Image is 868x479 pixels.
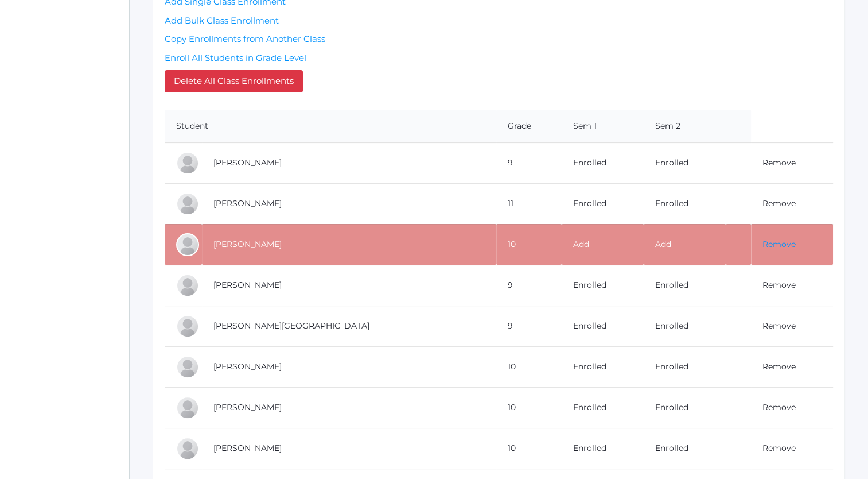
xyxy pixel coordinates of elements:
[573,361,606,372] a: Enrolled
[496,387,562,428] td: 10
[573,157,606,168] a: Enrolled
[644,110,726,143] th: Sem 2
[176,315,199,338] div: Austin Hill
[176,274,199,297] div: LaRae Erner
[496,265,562,306] td: 9
[762,443,796,453] a: Remove
[496,428,562,469] td: 10
[573,239,589,249] a: Add
[176,192,199,215] div: Reese Carr
[496,306,562,346] td: 9
[176,437,199,460] div: Wylie Myers
[762,198,796,208] a: Remove
[655,280,688,290] a: Enrolled
[213,402,282,412] a: [PERSON_NAME]
[655,320,688,331] a: Enrolled
[573,320,606,331] a: Enrolled
[573,443,606,453] a: Enrolled
[762,157,796,168] a: Remove
[496,224,562,265] td: 10
[165,110,496,143] th: Student
[655,198,688,208] a: Enrolled
[573,402,606,412] a: Enrolled
[213,320,369,331] a: [PERSON_NAME][GEOGRAPHIC_DATA]
[176,356,199,378] div: Wyatt Hill
[573,198,606,208] a: Enrolled
[176,233,199,256] div: Zoe Carr
[496,142,562,183] td: 9
[213,443,282,453] a: [PERSON_NAME]
[176,152,199,175] div: Pierce Brozek
[496,110,562,143] th: Grade
[655,402,688,412] a: Enrolled
[762,402,796,412] a: Remove
[165,15,279,26] a: Add Bulk Class Enrollment
[213,157,282,168] a: [PERSON_NAME]
[655,239,671,249] a: Add
[762,239,796,249] a: Remove
[176,396,199,419] div: Ryan Lawler
[165,33,325,44] a: Copy Enrollments from Another Class
[655,361,688,372] a: Enrolled
[165,70,303,92] a: Delete All Class Enrollments
[496,346,562,387] td: 10
[655,443,688,453] a: Enrolled
[762,361,796,372] a: Remove
[496,183,562,224] td: 11
[165,52,306,63] a: Enroll All Students in Grade Level
[573,280,606,290] a: Enrolled
[213,361,282,372] a: [PERSON_NAME]
[762,280,796,290] a: Remove
[655,157,688,168] a: Enrolled
[213,239,282,249] a: [PERSON_NAME]
[562,110,644,143] th: Sem 1
[762,320,796,331] a: Remove
[213,198,282,208] a: [PERSON_NAME]
[213,280,282,290] a: [PERSON_NAME]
